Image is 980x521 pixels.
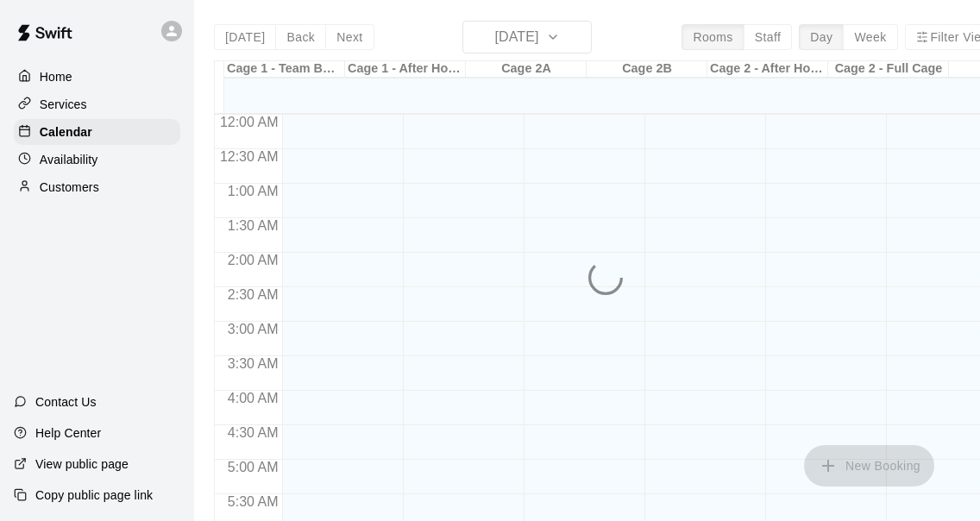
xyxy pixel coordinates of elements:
[707,61,828,78] div: Cage 2 - After Hours - Lessons Only
[14,64,180,90] a: Home
[40,179,99,196] p: Customers
[40,96,87,113] p: Services
[14,119,180,145] a: Calendar
[828,61,949,78] div: Cage 2 - Full Cage
[223,494,283,509] span: 5:30 AM
[35,486,153,504] p: Copy public page link
[466,61,587,78] div: Cage 2A
[223,253,283,267] span: 2:00 AM
[14,174,180,200] a: Customers
[35,393,97,411] p: Contact Us
[345,61,466,78] div: Cage 1 - After Hours - Lessons Only
[14,91,180,117] a: Services
[40,68,72,85] p: Home
[14,147,180,173] a: Availability
[587,61,707,78] div: Cage 2B
[40,151,98,168] p: Availability
[804,457,934,472] span: You don't have the permission to add bookings
[216,115,283,129] span: 12:00 AM
[223,391,283,405] span: 4:00 AM
[224,61,345,78] div: Cage 1 - Team Booking
[223,184,283,198] span: 1:00 AM
[223,460,283,474] span: 5:00 AM
[223,218,283,233] span: 1:30 AM
[216,149,283,164] span: 12:30 AM
[35,455,129,473] p: View public page
[40,123,92,141] p: Calendar
[223,425,283,440] span: 4:30 AM
[223,287,283,302] span: 2:30 AM
[223,356,283,371] span: 3:30 AM
[35,424,101,442] p: Help Center
[223,322,283,336] span: 3:00 AM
